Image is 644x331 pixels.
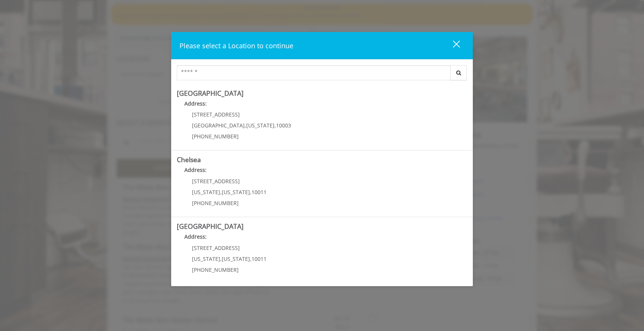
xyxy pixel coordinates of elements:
span: [STREET_ADDRESS] [192,178,240,185]
span: , [220,255,222,262]
input: Search Center [177,65,451,80]
b: [GEOGRAPHIC_DATA] [177,222,244,231]
span: [US_STATE] [192,255,220,262]
span: [US_STATE] [246,122,274,129]
span: , [250,188,251,196]
b: Address: [184,233,207,240]
span: [PHONE_NUMBER] [192,133,239,140]
span: 10011 [251,255,267,262]
b: Chelsea [177,155,201,164]
span: , [220,188,222,196]
b: Address: [184,100,207,107]
span: 10003 [276,122,291,129]
span: 10011 [251,188,267,196]
b: [GEOGRAPHIC_DATA] [177,89,244,98]
span: [US_STATE] [222,255,250,262]
span: [PHONE_NUMBER] [192,266,239,273]
span: , [274,122,276,129]
i: Search button [454,70,463,75]
span: [PHONE_NUMBER] [192,199,239,207]
span: [STREET_ADDRESS] [192,244,240,251]
div: Center Select [177,65,467,84]
button: close dialog [439,38,465,53]
span: , [250,255,251,262]
span: [US_STATE] [192,188,220,196]
div: close dialog [444,40,459,51]
span: [STREET_ADDRESS] [192,111,240,118]
span: , [245,122,246,129]
span: [US_STATE] [222,188,250,196]
b: Address: [184,166,207,173]
span: [GEOGRAPHIC_DATA] [192,122,245,129]
span: Please select a Location to continue [179,41,293,50]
